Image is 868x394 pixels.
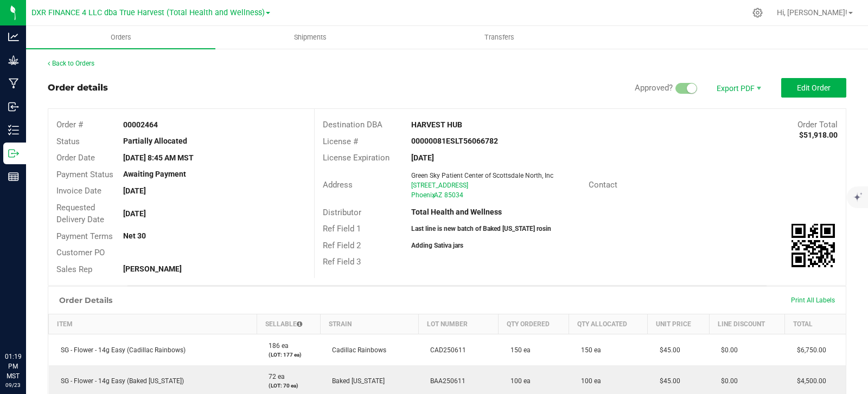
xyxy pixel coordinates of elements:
inline-svg: Inventory [8,125,19,135]
span: Sales Rep [56,264,92,274]
span: $0.00 [716,377,738,385]
strong: [DATE] 8:45 AM MST [123,153,194,162]
strong: [DATE] [411,153,434,162]
span: Destination DBA [323,120,382,130]
span: 85034 [444,191,463,199]
th: Unit Price [648,314,709,334]
strong: Awaiting Payment [123,170,186,178]
img: Scan me! [792,224,835,267]
strong: Total Health and Wellness [411,208,502,216]
a: Orders [26,26,215,49]
span: Cadillac Rainbows [327,346,386,354]
inline-svg: Reports [8,171,19,182]
span: BAA250611 [425,377,465,385]
p: (LOT: 70 ea) [263,382,314,390]
th: Total [785,314,846,334]
qrcode: 00002464 [792,224,835,267]
span: Contact [589,180,617,190]
a: Back to Orders [48,60,94,67]
span: Payment Terms [56,231,113,241]
span: License Expiration [323,153,390,163]
span: Order Date [56,153,95,163]
strong: Partially Allocated [123,137,187,145]
th: Sellable [257,314,320,334]
strong: 00000081ESLT56066782 [411,137,498,145]
span: Customer PO [56,248,105,257]
span: Phoenix [411,191,435,199]
span: AZ [434,191,442,199]
th: Item [49,314,257,334]
span: , [433,191,434,199]
th: Line Discount [709,314,784,334]
strong: Adding Sativa jars [411,242,463,249]
span: Approved? [635,83,673,93]
span: Hi, [PERSON_NAME]! [777,8,847,17]
inline-svg: Grow [8,55,19,66]
th: Lot Number [418,314,499,334]
inline-svg: Analytics [8,31,19,42]
span: 100 ea [505,377,531,385]
span: Edit Order [797,83,831,92]
p: 09/23 [5,381,21,389]
span: Transfers [470,33,529,42]
p: 01:19 PM MST [5,352,21,381]
th: Qty Allocated [569,314,648,334]
span: $6,750.00 [792,346,826,354]
a: Shipments [215,26,405,49]
span: Baked [US_STATE] [327,377,385,385]
inline-svg: Inbound [8,101,19,112]
strong: [PERSON_NAME] [123,264,182,273]
span: Payment Status [56,170,113,179]
strong: $51,918.00 [799,131,838,139]
a: Transfers [405,26,594,49]
span: Requested Delivery Date [56,203,104,225]
li: Export PDF [705,78,770,98]
span: Order Total [797,120,838,130]
span: Shipments [279,33,341,42]
span: Order # [56,120,83,130]
iframe: Resource center unread badge [32,306,45,319]
span: 186 ea [263,342,289,350]
strong: Last line is new batch of Baked [US_STATE] rosin [411,225,551,232]
th: Qty Ordered [499,314,569,334]
span: Green Sky Patient Center of Scottsdale North, Inc [411,172,553,179]
span: $45.00 [654,377,680,385]
span: Ref Field 1 [323,224,361,234]
span: Invoice Date [56,186,101,196]
span: SG - Flower - 14g Easy (Baked [US_STATE]) [55,377,184,385]
strong: 00002464 [123,120,158,129]
span: DXR FINANCE 4 LLC dba True Harvest (Total Health and Wellness) [31,8,265,17]
span: Distributor [323,208,361,217]
span: 150 ea [505,346,531,354]
span: $45.00 [654,346,680,354]
span: Ref Field 2 [323,241,361,250]
span: CAD250611 [425,346,466,354]
span: SG - Flower - 14g Easy (Cadillac Rainbows) [55,346,186,354]
strong: Net 30 [123,231,146,240]
span: Status [56,137,80,146]
inline-svg: Manufacturing [8,78,19,89]
inline-svg: Outbound [8,148,19,159]
span: 150 ea [576,346,601,354]
span: Orders [96,33,146,42]
strong: HARVEST HUB [411,120,462,129]
p: (LOT: 177 ea) [263,351,314,359]
span: Ref Field 3 [323,257,361,267]
span: Print All Labels [791,296,835,304]
strong: [DATE] [123,186,146,195]
span: $4,500.00 [792,377,826,385]
span: [STREET_ADDRESS] [411,182,468,189]
th: Strain [320,314,418,334]
strong: [DATE] [123,209,146,218]
span: 100 ea [576,377,601,385]
div: Manage settings [751,8,764,18]
div: Order details [48,81,108,94]
span: $0.00 [716,346,738,354]
span: Address [323,180,353,190]
h1: Order Details [59,296,112,305]
span: 72 ea [263,373,285,380]
iframe: Resource center [11,307,43,340]
button: Edit Order [781,78,846,98]
span: License # [323,137,358,146]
